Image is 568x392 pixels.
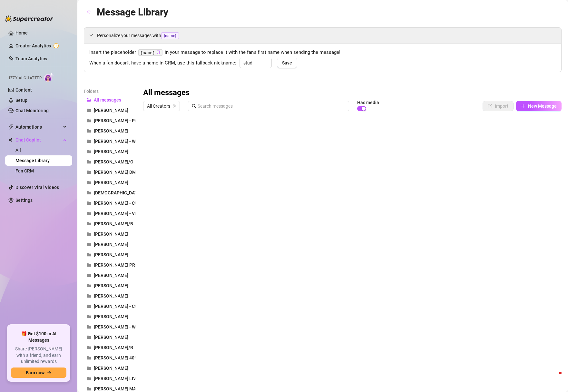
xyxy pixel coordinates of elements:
span: Izzy AI Chatter [9,75,42,81]
a: Message Library [15,158,50,163]
button: New Message [516,101,562,111]
span: [PERSON_NAME] - CUM [94,201,142,206]
img: Chat Copilot [8,138,13,142]
img: logo-BBDzfeDw.svg [5,15,54,22]
span: folder [87,263,91,267]
span: folder [87,325,91,329]
button: [PERSON_NAME] - VIP WELCOME [84,208,135,219]
button: [DEMOGRAPHIC_DATA] - SEXTING SCRIPT [84,188,135,198]
span: [PERSON_NAME] [94,252,128,257]
button: [PERSON_NAME] [84,363,135,373]
button: [PERSON_NAME] [84,105,135,115]
span: [PERSON_NAME] [94,293,128,299]
button: [PERSON_NAME] [84,229,135,239]
button: [PERSON_NAME]/O [84,157,135,167]
span: folder [87,211,91,216]
span: [PERSON_NAME] 40% OFF [94,355,147,360]
span: arrow-left [87,10,91,14]
button: [PERSON_NAME] - POLICE [84,115,135,126]
a: Settings [15,198,33,203]
article: Folders [84,88,135,95]
span: Automations [15,122,61,132]
span: folder [87,160,91,164]
button: [PERSON_NAME] - WELCOME [84,136,135,146]
a: Creator Analytics exclamation-circle [15,41,67,51]
span: [PERSON_NAME] LIVE [94,376,139,381]
button: [PERSON_NAME] [84,250,135,260]
span: folder [87,108,91,113]
a: Setup [15,98,27,103]
article: Has media [357,101,379,104]
span: folder [87,387,91,391]
span: folder [87,129,91,133]
span: folder [87,149,91,154]
span: Insert the placeholder in your message to replace it with the fan’s first name when sending the m... [89,49,556,56]
span: folder [87,252,91,257]
button: All messages [84,95,135,105]
span: [PERSON_NAME] [94,108,128,113]
span: When a fan doesn’t have a name in CRM, use this fallback nickname: [89,59,236,67]
span: search [192,104,196,108]
button: [PERSON_NAME] [84,146,135,157]
iframe: Intercom live chat [546,370,562,386]
button: Click to Copy [156,50,161,55]
span: [PERSON_NAME] MASS DM [94,386,149,391]
span: [PERSON_NAME] - VIP WELCOME [94,211,162,216]
button: Earn nowarrow-right [11,367,66,378]
button: [PERSON_NAME] - CUM [84,301,135,311]
a: All [15,148,21,153]
span: Share [PERSON_NAME] with a friend, and earn unlimited rewards [11,346,66,365]
span: [PERSON_NAME] [94,180,128,185]
button: Save [277,58,297,68]
h3: All messages [143,88,190,98]
button: [PERSON_NAME] 40% OFF [84,353,135,363]
span: folder [87,366,91,370]
button: [PERSON_NAME] [84,291,135,301]
span: folder [87,314,91,319]
span: [PERSON_NAME] - WELCOME [94,139,153,144]
a: Content [15,87,32,93]
span: [PERSON_NAME] [94,273,128,278]
a: Fan CRM [15,168,34,173]
button: [PERSON_NAME]/B [84,342,135,353]
button: [PERSON_NAME] [84,332,135,342]
span: Personalize your messages with [97,32,556,39]
a: Home [15,30,28,35]
span: folder [87,376,91,381]
button: [PERSON_NAME] LIVE [84,373,135,384]
span: folder [87,304,91,309]
article: Message Library [97,5,168,20]
span: folder [87,242,91,247]
span: folder [87,335,91,339]
span: [PERSON_NAME] [94,314,128,319]
span: folder-open [87,98,91,102]
span: folder [87,221,91,226]
span: folder [87,139,91,143]
span: [PERSON_NAME] - CUM [94,304,142,309]
span: folder [87,180,91,185]
button: Import [483,101,514,111]
span: plus [521,104,525,108]
span: All Creators [147,101,176,111]
span: [PERSON_NAME] [94,366,128,371]
span: expanded [89,33,93,37]
span: Earn now [26,370,44,375]
span: [PERSON_NAME] PROMPT VIP [94,262,156,268]
button: [PERSON_NAME] [84,280,135,291]
span: folder [87,283,91,288]
span: folder [87,170,91,174]
a: Team Analytics [15,56,47,61]
span: [PERSON_NAME] [94,128,128,133]
button: [PERSON_NAME] [84,126,135,136]
span: arrow-right [47,370,52,375]
span: team [172,104,176,108]
img: AI Chatter [44,73,54,82]
span: [PERSON_NAME] DM [94,170,136,175]
span: [PERSON_NAME] [94,335,128,340]
button: [PERSON_NAME] - CUM [84,198,135,208]
span: folder [87,201,91,205]
a: Chat Monitoring [15,108,49,113]
span: [PERSON_NAME] [94,231,128,237]
span: Save [282,60,292,65]
span: [PERSON_NAME] [94,283,128,288]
